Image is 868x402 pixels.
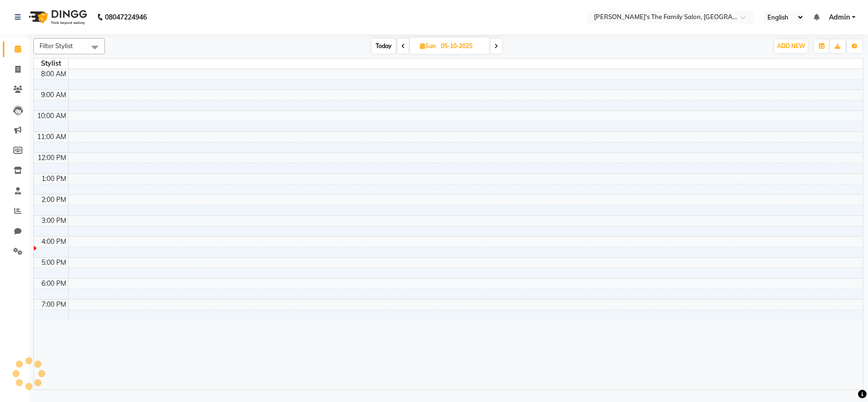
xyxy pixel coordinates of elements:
div: 3:00 PM [40,216,68,226]
div: 7:00 PM [40,300,68,310]
img: logo [24,4,90,30]
span: Today [372,39,396,53]
span: Admin [829,12,850,22]
div: 5:00 PM [40,258,68,268]
div: 2:00 PM [40,195,68,205]
input: 2025-10-05 [438,39,486,53]
span: Filter Stylist [40,42,73,50]
b: 08047224946 [105,4,147,30]
div: 11:00 AM [35,132,68,142]
div: 1:00 PM [40,174,68,184]
div: 12:00 PM [36,153,68,163]
div: 4:00 PM [40,237,68,247]
div: Stylist [34,59,68,69]
button: ADD NEW [775,40,807,53]
span: ADD NEW [777,42,805,50]
div: 9:00 AM [39,90,68,100]
div: 10:00 AM [35,111,68,121]
div: 8:00 AM [39,69,68,79]
div: 6:00 PM [40,279,68,289]
span: Sun [418,42,438,50]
